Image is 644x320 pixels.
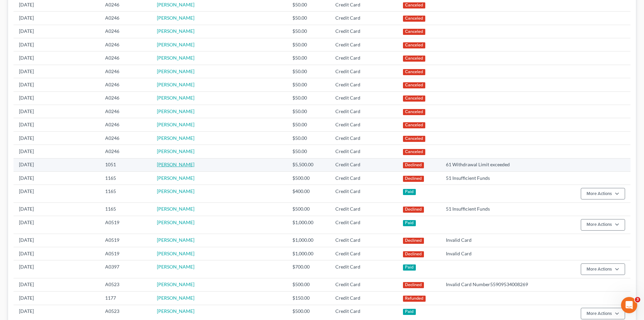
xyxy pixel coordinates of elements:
a: [PERSON_NAME] [157,237,194,243]
td: 1165 [100,185,151,202]
a: [PERSON_NAME] [157,135,194,141]
td: A0519 [100,216,151,234]
td: Credit Card [330,105,398,118]
td: Credit Card [330,185,398,202]
td: Credit Card [330,247,398,260]
a: [PERSON_NAME] [157,162,194,167]
a: [PERSON_NAME] [157,148,194,154]
td: [DATE] [14,216,100,234]
td: [DATE] [14,158,100,171]
td: [DATE] [14,118,100,131]
td: $5,500.00 [287,158,330,171]
td: Credit Card [330,278,398,291]
td: $1,000.00 [287,216,330,234]
td: [DATE] [14,202,100,216]
div: Paid [403,264,416,271]
td: $1,000.00 [287,247,330,260]
td: [DATE] [14,234,100,247]
div: Paid [403,309,416,315]
td: A0246 [100,105,151,118]
td: [DATE] [14,78,100,91]
div: Canceled [403,16,425,22]
a: [PERSON_NAME] [157,108,194,114]
div: Canceled [403,95,425,102]
td: [DATE] [14,278,100,291]
td: Credit Card [330,51,398,65]
a: [PERSON_NAME] [157,308,194,314]
td: Credit Card [330,292,398,305]
td: [DATE] [14,185,100,202]
td: Credit Card [330,260,398,278]
a: [PERSON_NAME] [157,251,194,256]
td: A0246 [100,131,151,145]
td: Credit Card [330,12,398,25]
td: A0523 [100,278,151,291]
td: Invalid Card Number55909534008269 [440,278,560,291]
td: 1165 [100,202,151,216]
td: $50.00 [287,25,330,38]
a: [PERSON_NAME] [157,28,194,34]
td: [DATE] [14,131,100,145]
td: 1177 [100,292,151,305]
td: Credit Card [330,216,398,234]
td: Credit Card [330,118,398,131]
td: $700.00 [287,260,330,278]
td: Credit Card [330,38,398,51]
td: [DATE] [14,91,100,105]
button: More Actions [581,219,625,231]
div: Canceled [403,56,425,62]
td: Credit Card [330,234,398,247]
td: [DATE] [14,12,100,25]
iframe: Intercom live chat [621,297,637,313]
a: [PERSON_NAME] [157,188,194,194]
td: [DATE] [14,292,100,305]
div: Declined [403,238,424,244]
td: $50.00 [287,131,330,145]
td: [DATE] [14,51,100,65]
td: $50.00 [287,105,330,118]
a: [PERSON_NAME] [157,82,194,87]
td: Credit Card [330,131,398,145]
a: [PERSON_NAME] [157,95,194,101]
div: Paid [403,220,416,226]
td: A0246 [100,51,151,65]
td: [DATE] [14,171,100,185]
td: 51 Insufficient Funds [440,202,560,216]
td: $50.00 [287,78,330,91]
button: More Actions [581,308,625,319]
span: 3 [635,297,640,302]
a: [PERSON_NAME] [157,42,194,47]
div: Canceled [403,42,425,48]
td: A0397 [100,260,151,278]
a: [PERSON_NAME] [157,281,194,287]
td: $500.00 [287,171,330,185]
td: [DATE] [14,145,100,158]
td: Credit Card [330,65,398,78]
a: [PERSON_NAME] [157,2,194,7]
td: 61 Withdrawal Limit exceeded [440,158,560,171]
td: A0246 [100,78,151,91]
td: $500.00 [287,202,330,216]
td: $400.00 [287,185,330,202]
a: [PERSON_NAME] [157,55,194,61]
td: 51 Insufficient Funds [440,171,560,185]
td: $500.00 [287,278,330,291]
td: A0246 [100,118,151,131]
td: Credit Card [330,158,398,171]
td: A0519 [100,247,151,260]
td: [DATE] [14,25,100,38]
div: Canceled [403,69,425,75]
td: $50.00 [287,91,330,105]
td: A0246 [100,12,151,25]
div: Canceled [403,82,425,88]
a: [PERSON_NAME] [157,295,194,301]
td: A0246 [100,65,151,78]
td: [DATE] [14,260,100,278]
td: $50.00 [287,118,330,131]
div: Canceled [403,136,425,142]
td: $150.00 [287,292,330,305]
td: [DATE] [14,105,100,118]
td: 1165 [100,171,151,185]
div: Paid [403,189,416,195]
div: Canceled [403,2,425,8]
